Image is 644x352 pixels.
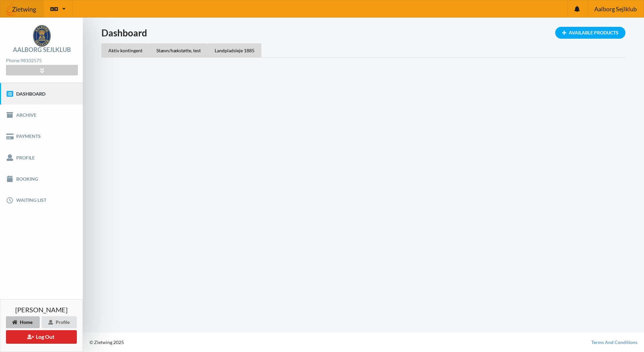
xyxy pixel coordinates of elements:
[591,339,637,346] a: Terms And Conditions
[101,27,625,39] h1: Dashboard
[15,306,68,313] span: [PERSON_NAME]
[594,6,637,12] span: Aalborg Sejlklub
[13,47,71,53] div: Aalborg Sejlklub
[6,330,77,344] button: Log Out
[21,58,42,63] strong: 98102575
[555,27,625,39] div: Available Products
[33,25,51,47] img: logo
[208,43,261,57] div: Landpladsleje 1885
[42,316,77,328] div: Profile
[149,43,208,57] div: Stævn/hækstøtte, test
[6,316,40,328] div: Home
[6,56,78,65] div: Phone:
[101,43,149,57] div: Aktiv kontingent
